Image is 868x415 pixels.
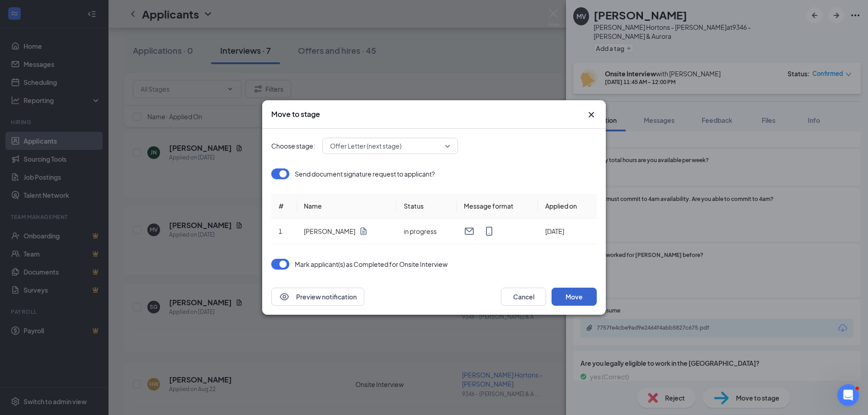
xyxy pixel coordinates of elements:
[271,168,597,244] div: Loading offer data.
[501,288,546,306] button: Cancel
[271,141,315,151] span: Choose stage:
[271,288,364,306] button: EyePreview notification
[586,109,597,120] button: Close
[586,109,597,120] svg: Cross
[297,194,396,219] th: Name
[538,219,597,244] td: [DATE]
[304,227,355,236] p: [PERSON_NAME]
[295,260,448,269] p: Mark applicant(s) as Completed for Onsite Interview
[278,227,282,235] span: 1
[330,139,401,153] span: Offer Letter (next stage)
[396,219,457,244] td: in progress
[552,288,597,306] button: Move
[279,291,290,302] svg: Eye
[271,194,297,219] th: #
[837,384,859,406] iframe: Intercom live chat
[464,226,475,237] svg: Email
[359,227,368,236] svg: Document
[396,194,457,219] th: Status
[295,169,435,178] p: Send document signature request to applicant?
[457,194,538,219] th: Message format
[484,226,495,237] svg: MobileSms
[538,194,597,219] th: Applied on
[271,109,320,119] h3: Move to stage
